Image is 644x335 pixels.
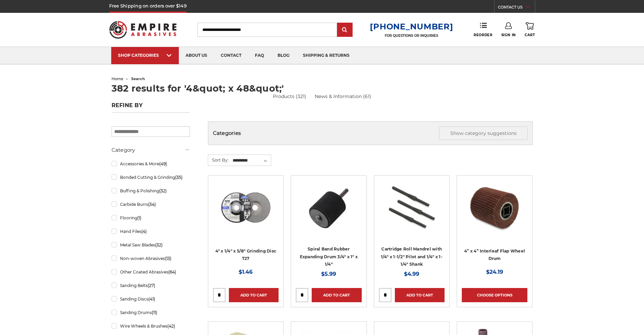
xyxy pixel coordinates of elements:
[404,271,419,277] span: $4.99
[152,310,157,315] span: (11)
[159,188,167,193] span: (32)
[112,320,190,332] a: Wire Wheels & Brushes(42)
[215,248,277,261] a: 4" x 1/4" x 5/8" Grinding Disc T27
[112,76,123,81] a: home
[112,266,190,278] a: Other Coated Abrasives(64)
[498,3,535,13] a: CONTACT US
[213,126,528,140] h5: Categories
[148,202,156,207] span: (34)
[208,155,229,165] label: Sort By:
[312,288,361,302] a: Add to Cart
[300,246,358,267] a: Spiral Band Rubber Expanding Drum 3/4" x 1" x 1/4"
[271,47,296,64] a: blog
[179,47,214,64] a: about us
[370,22,453,31] a: [PHONE_NUMBER]
[165,256,171,261] span: (13)
[321,271,336,277] span: $5.99
[112,239,190,251] a: Metal Saw Blades(32)
[379,181,445,246] a: Cartridge rolls mandrel
[148,283,155,288] span: (27)
[370,33,453,38] p: FOR QUESTIONS OR INQUIRIES
[232,155,271,166] select: Sort By:
[112,146,190,154] h5: Category
[112,307,190,318] a: Sanding Drums(11)
[118,53,172,58] div: SHOP CATEGORIES
[229,288,279,302] a: Add to Cart
[112,253,190,264] a: Non-woven Abrasives(13)
[112,280,190,291] a: Sanding Belts(27)
[239,269,253,275] span: $1.46
[464,248,525,261] a: 4” x 4” Interleaf Flap Wheel Drum
[112,158,190,170] a: Accessories & More(49)
[112,225,190,237] a: Hand Files(4)
[175,175,183,180] span: (35)
[112,84,533,93] h1: 382 results for '4&quot; x 48&quot;'
[214,47,248,64] a: contact
[219,181,273,235] img: 4 inch BHA grinding wheels
[525,33,535,37] span: Cart
[141,229,147,234] span: (4)
[109,17,177,43] img: Empire Abrasives
[148,296,155,302] span: (41)
[385,181,439,235] img: Cartridge rolls mandrel
[167,324,175,329] span: (42)
[395,288,445,302] a: Add to Cart
[155,242,163,247] span: (32)
[381,246,443,267] a: Cartridge Roll Mandrel with 1/4" x 1-1/2" Pilot and 1/4" x 1-1/4" Shank
[315,93,371,100] a: News & Information (61)
[112,171,190,183] a: Bonded Cutting & Grinding(35)
[501,33,516,37] span: Sign In
[159,161,167,166] span: (49)
[137,215,141,220] span: (1)
[112,102,190,113] h5: Refine by
[338,23,352,37] input: Submit
[112,198,190,210] a: Carbide Burrs(34)
[468,181,522,235] img: 4 inch interleaf flap wheel drum
[474,22,492,37] a: Reorder
[296,47,356,64] a: shipping & returns
[462,288,527,302] a: Choose Options
[131,76,145,81] span: search
[525,22,535,37] a: Cart
[248,47,271,64] a: faq
[112,212,190,224] a: Flooring(1)
[112,293,190,305] a: Sanding Discs(41)
[302,181,356,235] img: BHA's 3/4 inch x 1 inch rubber drum bottom profile, for reliable spiral band attachment.
[439,126,528,140] button: Show category suggestions
[112,185,190,197] a: Buffing & Polishing(32)
[462,181,527,246] a: 4 inch interleaf flap wheel drum
[474,33,492,37] span: Reorder
[213,181,279,246] a: 4 inch BHA grinding wheels
[486,269,503,275] span: $24.19
[168,269,176,274] span: (64)
[273,93,306,100] a: Products (321)
[296,181,361,246] a: BHA's 3/4 inch x 1 inch rubber drum bottom profile, for reliable spiral band attachment.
